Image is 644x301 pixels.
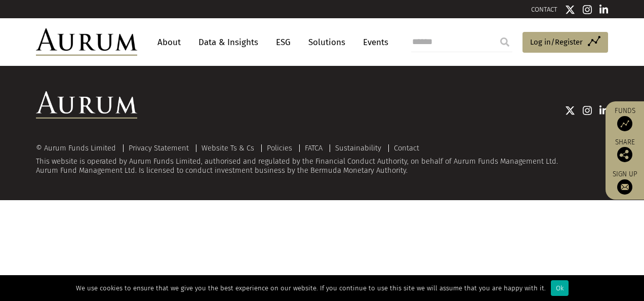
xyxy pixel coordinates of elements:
a: Events [358,33,388,52]
img: Share this post [617,147,632,162]
a: Sustainability [335,143,381,153]
img: Aurum Logo [36,91,137,119]
img: Instagram icon [583,105,592,116]
a: Funds [611,106,639,131]
img: Linkedin icon [599,5,609,15]
a: Solutions [303,33,350,52]
a: CONTACT [531,6,557,13]
a: Data & Insights [193,33,263,52]
a: FATCA [305,143,323,153]
img: Sign up to our newsletter [617,179,632,195]
img: Instagram icon [583,5,592,15]
a: Sign up [611,170,639,195]
a: Policies [267,143,292,153]
img: Twitter icon [565,5,575,15]
div: Share [611,139,639,162]
a: ESG [271,33,296,52]
a: Privacy Statement [129,143,189,153]
input: Submit [495,32,515,52]
a: Website Ts & Cs [202,143,254,153]
img: Twitter icon [565,105,575,116]
img: Linkedin icon [599,105,609,116]
span: Log in/Register [530,36,583,48]
a: Log in/Register [522,32,608,53]
div: This website is operated by Aurum Funds Limited, authorised and regulated by the Financial Conduc... [36,144,608,175]
img: Access Funds [617,116,632,131]
a: Contact [394,143,419,153]
a: About [152,33,186,52]
div: © Aurum Funds Limited [36,144,121,152]
img: Aurum [36,28,137,56]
